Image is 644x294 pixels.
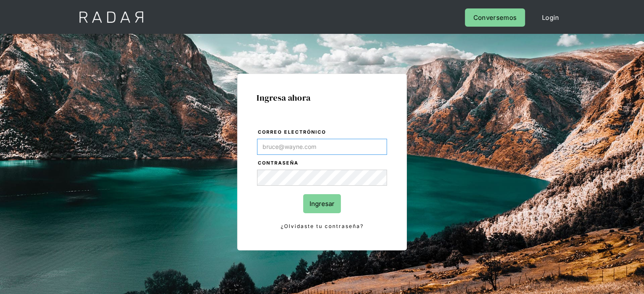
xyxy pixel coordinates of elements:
h1: Ingresa ahora [257,93,387,102]
input: Ingresar [303,194,341,213]
label: Correo electrónico [258,128,387,137]
label: Contraseña [258,159,387,168]
a: Conversemos [465,8,525,27]
input: bruce@wayne.com [257,139,387,155]
form: Login Form [257,128,387,231]
a: ¿Olvidaste tu contraseña? [257,222,387,231]
a: Login [533,8,568,27]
